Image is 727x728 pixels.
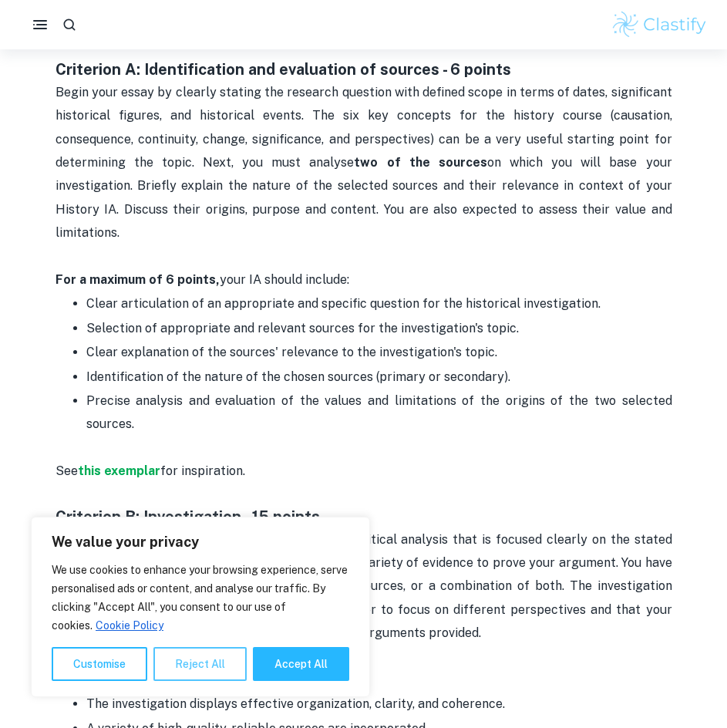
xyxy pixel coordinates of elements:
[160,463,245,478] span: for inspiration.
[56,272,220,287] strong: For a maximum of 6 points,
[86,393,675,431] span: Precise analysis and evaluation of the values and limitations of the origins of the two selected ...
[52,561,349,635] p: We use cookies to enhance your browsing experience, serve personalised ads or content, and analys...
[86,369,510,384] span: Identification of the nature of the chosen sources (primary or secondary).
[56,272,349,287] span: your IA should include:
[153,647,247,681] button: Reject All
[253,647,349,681] button: Accept All
[52,647,147,681] button: Customise
[86,296,601,311] span: Clear articulation of an appropriate and specific question for the historical investigation.
[52,533,349,551] p: We value your privacy
[56,463,78,478] span: See
[86,321,519,335] span: Selection of appropriate and relevant sources for the investigation's topic.
[611,9,708,40] img: Clastify logo
[354,155,486,170] strong: two of the sources
[86,696,505,711] span: The investigation displays effective organization, clarity, and coherence.
[56,507,320,526] strong: Criterion B: Investigation - 15 points
[56,60,511,79] strong: Criterion A: Identification and evaluation of sources - 6 points
[78,463,160,478] a: this exemplar
[86,345,497,359] span: Clear explanation of the sources' relevance to the investigation's topic.
[31,517,370,697] div: We value your privacy
[56,85,675,240] span: Begin your essay by clearly stating the research question with defined scope in terms of dates, s...
[95,618,164,632] a: Cookie Policy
